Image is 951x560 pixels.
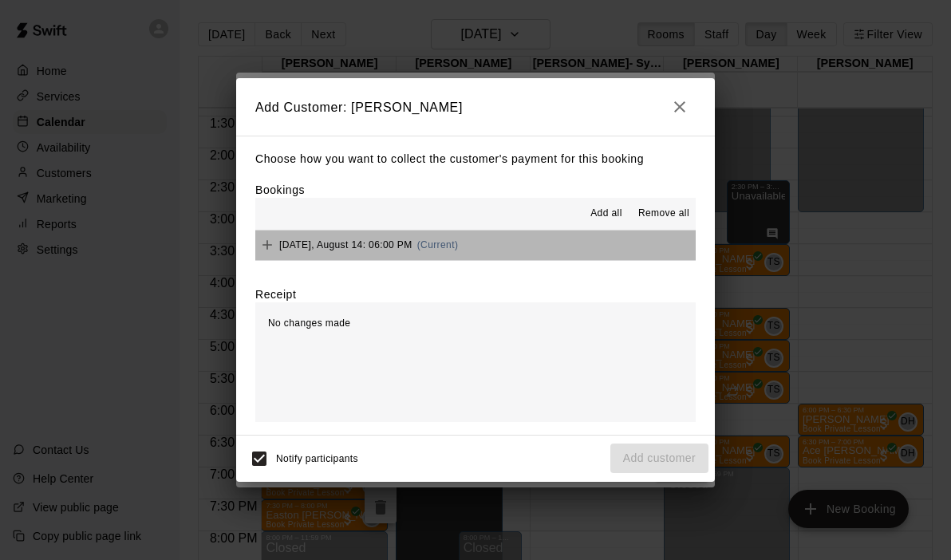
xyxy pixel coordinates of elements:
[417,239,459,250] span: (Current)
[279,239,412,250] span: [DATE], August 14: 06:00 PM
[236,78,715,136] h2: Add Customer: [PERSON_NAME]
[268,317,350,329] span: No changes made
[255,286,296,302] label: Receipt
[632,201,696,227] button: Remove all
[581,201,632,227] button: Add all
[276,453,358,464] span: Notify participants
[638,206,689,222] span: Remove all
[255,231,696,260] button: Add[DATE], August 14: 06:00 PM(Current)
[255,239,279,250] span: Add
[255,149,696,169] p: Choose how you want to collect the customer's payment for this booking
[255,183,305,196] label: Bookings
[590,206,622,222] span: Add all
